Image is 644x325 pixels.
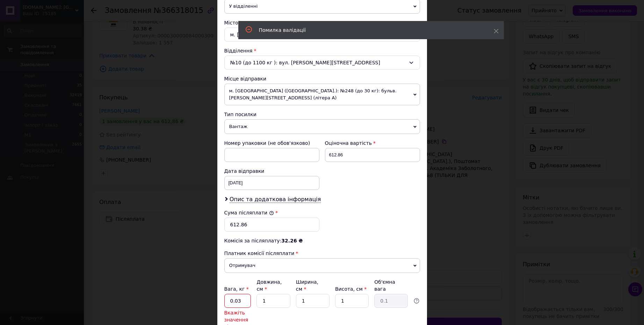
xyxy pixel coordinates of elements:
[224,210,274,216] label: Сума післяплати
[224,286,249,292] label: Вага, кг
[224,168,319,175] div: Дата відправки
[325,140,420,147] div: Оціночна вартість
[296,279,318,292] label: Ширина, см
[256,279,282,292] label: Довжина, см
[224,76,267,82] span: Місце відправки
[259,27,476,34] div: Помилка валідації
[335,286,367,292] label: Висота, см
[281,238,303,243] span: 32.26 ₴
[224,19,420,26] div: Місто
[224,84,420,105] span: м. [GEOGRAPHIC_DATA] ([GEOGRAPHIC_DATA].): №248 (до 30 кг): бульв. [PERSON_NAME][STREET_ADDRESS] ...
[224,258,420,273] span: Отримувач
[224,56,420,70] div: №10 (до 1100 кг ): вул. [PERSON_NAME][STREET_ADDRESS]
[224,47,420,54] div: Відділення
[230,196,321,203] span: Опис та додаткова інформація
[224,237,420,244] div: Комісія за післяплату:
[224,119,420,134] span: Вантаж
[224,250,295,256] span: Платник комісії післяплати
[224,28,420,42] div: м. [GEOGRAPHIC_DATA] ([GEOGRAPHIC_DATA].)
[224,140,319,147] div: Номер упаковки (не обов'язково)
[224,112,256,117] span: Тип посилки
[374,278,408,292] div: Об'ємна вага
